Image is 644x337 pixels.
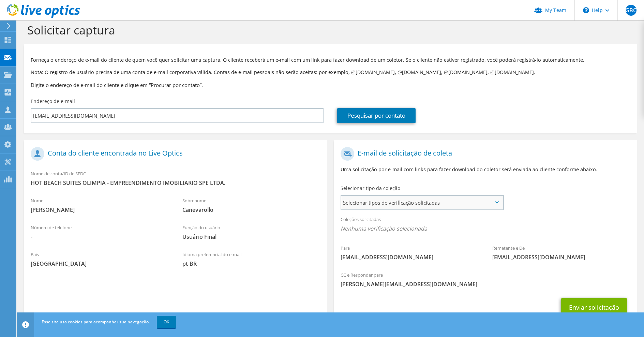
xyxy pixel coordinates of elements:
span: [EMAIL_ADDRESS][DOMAIN_NAME] [492,253,630,261]
span: GBC [626,5,636,16]
span: - [31,233,169,240]
div: Nome [24,193,176,217]
span: [EMAIL_ADDRESS][DOMAIN_NAME] [341,253,479,261]
span: HOT BEACH SUITES OLIMPIA - EMPREENDIMENTO IMOBILIARIO SPE LTDA. [31,179,320,187]
span: [GEOGRAPHIC_DATA] [31,260,169,267]
label: Selecionar tipo da coleção [341,185,400,192]
div: CC e Responder para [334,268,637,291]
svg: \n [583,7,589,13]
div: Coleções solicitadas [334,212,637,237]
div: Para [334,241,485,264]
h1: Conta do cliente encontrada no Live Optics [31,147,317,161]
div: Idioma preferencial do e-mail [176,247,327,271]
span: Nenhuma verificação selecionada [341,225,630,232]
span: [PERSON_NAME] [31,206,169,214]
span: Esse site usa cookies para acompanhar sua navegação. [42,319,150,325]
span: [PERSON_NAME][EMAIL_ADDRESS][DOMAIN_NAME] [341,280,630,288]
div: Nome de conta/ID de SFDC [24,166,327,190]
div: Número de telefone [24,220,176,244]
p: Uma solicitação por e-mail com links para fazer download do coletor será enviada ao cliente confo... [341,166,630,173]
span: Canevarollo [182,206,320,214]
h3: Digite o endereço de e-mail do cliente e clique em “Procurar por contato”. [31,81,630,89]
div: Função do usuário [176,220,327,244]
a: Pesquisar por contato [337,108,416,123]
span: Usuário Final [182,233,320,240]
div: País [24,247,176,271]
a: OK [157,316,176,328]
label: Endereço de e-mail [31,98,75,105]
div: Remetente e De [485,241,637,264]
p: Nota: O registro de usuário precisa de uma conta de e-mail corporativa válida. Contas de e-mail p... [31,69,630,76]
h1: Solicitar captura [27,23,630,37]
span: pt-BR [182,260,320,267]
p: Forneça o endereço de e-mail do cliente de quem você quer solicitar uma captura. O cliente recebe... [31,56,630,64]
span: Selecionar tipos de verificação solicitadas [341,196,503,209]
h1: E-mail de solicitação de coleta [341,147,627,161]
button: Enviar solicitação [561,298,627,317]
div: Sobrenome [176,193,327,217]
